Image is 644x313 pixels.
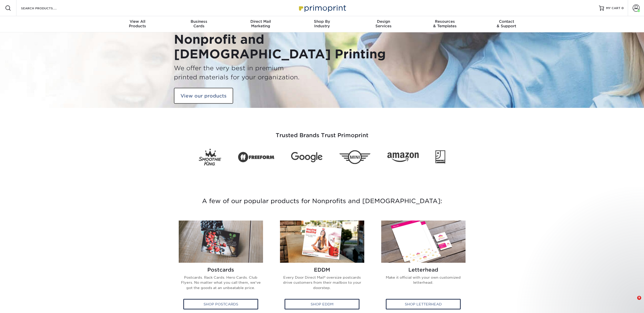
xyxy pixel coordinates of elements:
a: View AllProducts [107,16,168,32]
span: 9 [637,296,641,300]
img: Amazon [387,152,419,162]
div: Marketing [230,19,291,28]
h3: Trusted Brands Trust Primoprint [174,120,470,145]
a: Resources& Templates [414,16,476,32]
div: Products [107,19,168,28]
a: DesignServices [353,16,414,32]
div: Services [353,19,414,28]
div: Cards [168,19,230,28]
img: Smoothie King [199,149,221,166]
div: Shop Letterhead [386,299,461,309]
h3: A few of our popular products for Nonprofits and [DEMOGRAPHIC_DATA]: [174,184,470,219]
span: Business [168,19,230,24]
h2: Postcards [178,267,264,273]
a: View our products [174,88,233,104]
span: Resources [414,19,476,24]
h2: Letterhead [380,267,466,273]
img: Freeform [238,149,274,165]
img: EDDM [280,221,364,263]
img: Mini [339,150,371,164]
span: Contact [476,19,537,24]
p: Postcards. Rack Cards. Hero Cards. Club Flyers. No matter what you call them, we've got the goods... [178,275,264,294]
span: Shop By [291,19,353,24]
div: & Templates [414,19,476,28]
span: 0 [621,6,624,10]
a: Contact& Support [476,16,537,32]
img: Letterhead [381,221,466,263]
div: Industry [291,19,353,28]
img: Primoprint [297,3,347,13]
p: Make it official with your own customized letterhead. [380,275,466,289]
span: MY CART [606,6,620,10]
a: Shop ByIndustry [291,16,353,32]
span: View All [107,19,168,24]
div: Shop Postcards [183,299,258,309]
h1: Nonprofit and [DEMOGRAPHIC_DATA] Printing [174,32,318,61]
div: Shop EDDM [285,299,359,309]
a: Direct MailMarketing [230,16,291,32]
div: & Support [476,19,537,28]
img: Postcards [179,221,263,263]
p: Every Door Direct Mail® oversize postcards drive customers from their mailbox to your doorstep. [279,275,365,294]
img: Goodwill [435,150,445,164]
h3: We offer the very best in premium printed materials for your organization. [174,63,318,82]
input: SEARCH PRODUCTS..... [21,5,70,11]
h2: EDDM [279,267,365,273]
a: BusinessCards [168,16,230,32]
span: Direct Mail [230,19,291,24]
iframe: Intercom live chat [627,296,639,308]
img: Google [291,152,323,162]
span: Design [353,19,414,24]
